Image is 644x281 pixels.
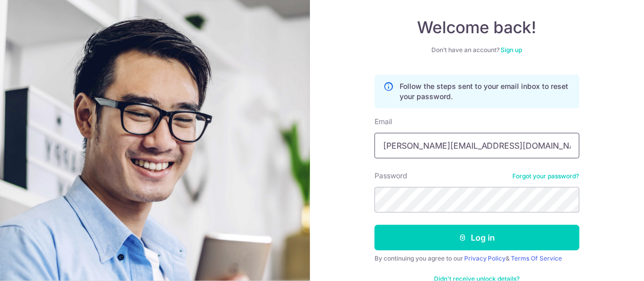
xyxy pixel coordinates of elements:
a: Sign up [501,46,522,54]
label: Password [375,171,407,181]
a: Privacy Policy [464,254,506,262]
div: By continuing you agree to our & [375,254,579,263]
button: Log in [375,225,579,250]
input: Enter your Email [375,133,579,158]
a: Forgot your password? [513,172,579,180]
label: Email [375,116,392,127]
a: Terms Of Service [511,254,563,262]
h4: Welcome back! [375,17,579,38]
p: Follow the steps sent to your email inbox to reset your password. [400,81,571,102]
div: Don’t have an account? [375,46,579,54]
